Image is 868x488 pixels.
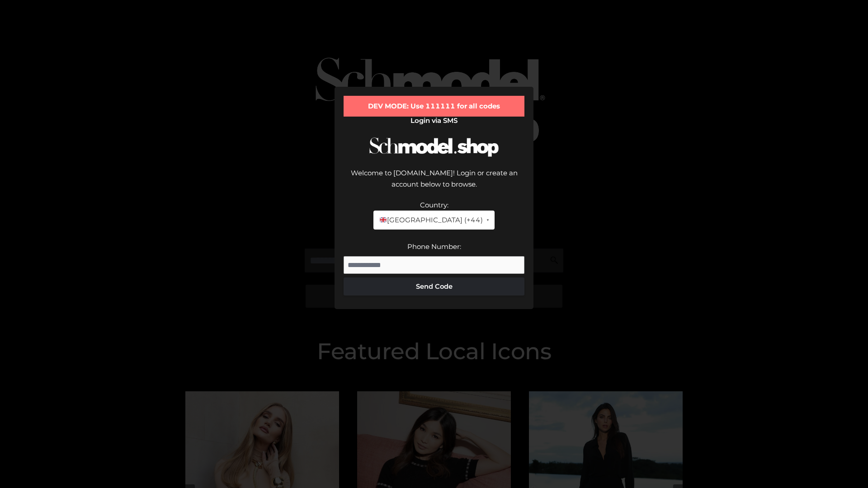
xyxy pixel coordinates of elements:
img: 🇬🇧 [380,216,387,223]
label: Phone Number: [407,242,461,251]
div: DEV MODE: Use 111111 for all codes [344,96,524,117]
div: Welcome to [DOMAIN_NAME]! Login or create an account below to browse. [344,167,524,199]
h2: Login via SMS [344,117,524,125]
label: Country: [420,201,448,209]
img: Schmodel Logo [366,129,502,165]
span: [GEOGRAPHIC_DATA] (+44) [379,214,482,226]
button: Send Code [344,277,524,296]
